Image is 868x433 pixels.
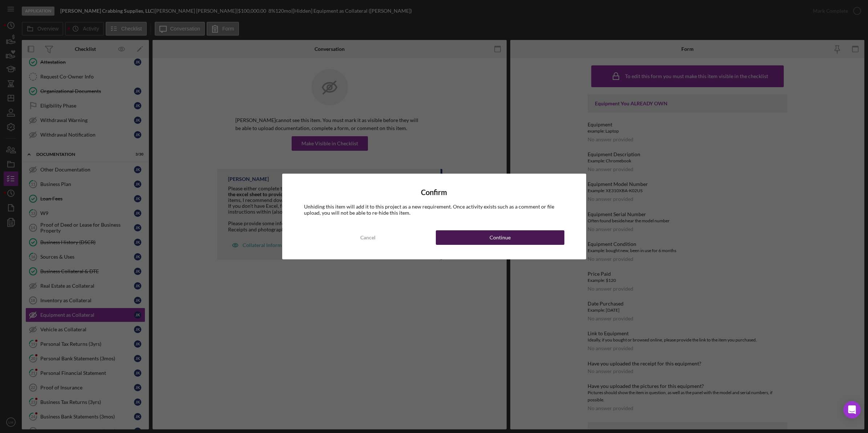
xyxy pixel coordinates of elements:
[304,188,564,197] h4: Confirm
[304,204,564,215] div: Unhiding this item will add it to this project as a new requirement. Once activity exists such as...
[304,230,433,245] button: Cancel
[360,230,376,245] div: Cancel
[436,230,564,245] button: Continue
[843,401,861,418] div: Open Intercom Messenger
[490,230,511,245] div: Continue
